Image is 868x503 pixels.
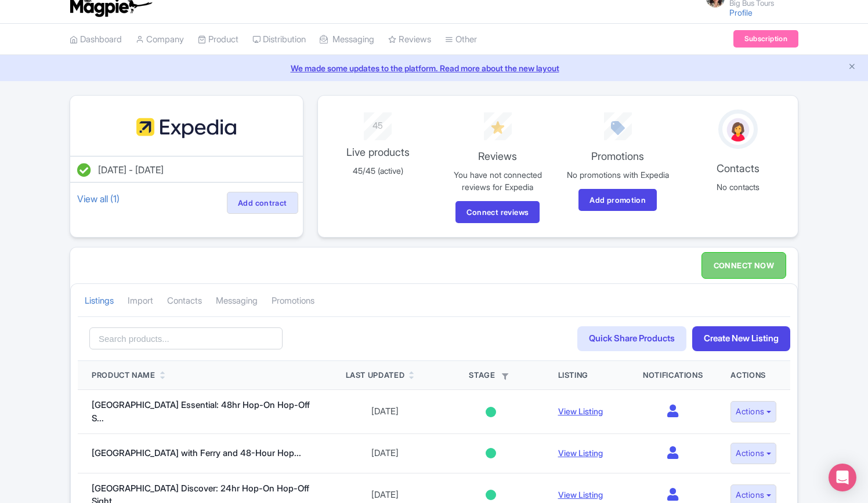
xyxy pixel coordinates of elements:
[717,361,790,390] th: Actions
[829,464,856,491] div: Open Intercom Messenger
[725,116,751,144] img: avatar_key_member-9c1dde93af8b07d7383eb8b5fb890c87.png
[332,390,438,434] td: [DATE]
[325,144,431,160] p: Live products
[7,62,861,74] a: We made some updates to the platform. Read more about the new layout
[134,110,238,147] img: fypmqypogfuaole80hlt.svg
[325,112,431,133] div: 45
[558,448,603,458] a: View Listing
[70,24,122,56] a: Dashboard
[388,24,431,56] a: Reviews
[98,164,164,176] span: [DATE] - [DATE]
[92,447,301,458] a: [GEOGRAPHIC_DATA] with Ferry and 48-Hour Hop...
[89,327,283,349] input: Search products...
[75,191,122,207] a: View all (1)
[685,181,791,193] p: No contacts
[502,373,508,380] i: Filter by stage
[848,61,856,74] button: Close announcement
[136,24,184,56] a: Company
[85,285,114,317] a: Listings
[629,361,717,390] th: Notifications
[565,169,671,181] p: No promotions with Expedia
[167,285,202,317] a: Contacts
[577,326,686,351] a: Quick Share Products
[578,189,657,211] a: Add promotion
[325,165,431,177] p: 45/45 (active)
[252,24,306,56] a: Distribution
[729,8,753,17] a: Profile
[445,24,477,56] a: Other
[128,285,153,317] a: Import
[198,24,238,56] a: Product
[558,490,603,500] a: View Listing
[692,326,790,351] a: Create New Listing
[685,161,791,176] p: Contacts
[452,370,530,381] div: Stage
[730,443,776,464] button: Actions
[730,401,776,422] button: Actions
[558,406,603,416] a: View Listing
[320,24,374,56] a: Messaging
[332,434,438,473] td: [DATE]
[92,399,310,424] a: [GEOGRAPHIC_DATA] Essential: 48hr Hop-On Hop-Off S...
[701,252,786,279] a: CONNECT NOW
[733,30,798,48] a: Subscription
[346,370,405,381] div: Last Updated
[227,192,298,214] a: Add contract
[444,148,551,164] p: Reviews
[544,361,629,390] th: Listing
[92,370,155,381] div: Product Name
[272,285,314,317] a: Promotions
[444,169,551,193] p: You have not connected reviews for Expedia
[455,201,540,223] a: Connect reviews
[565,148,671,164] p: Promotions
[216,285,258,317] a: Messaging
